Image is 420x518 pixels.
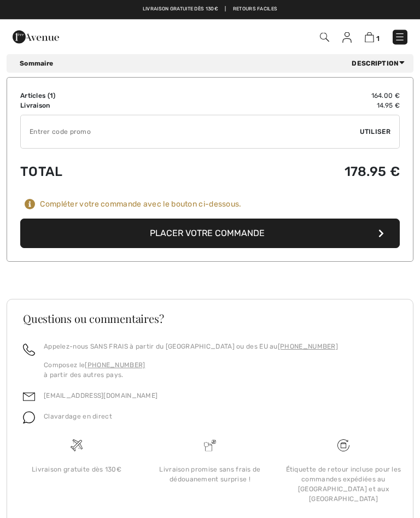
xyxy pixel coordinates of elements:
td: Total [20,154,185,191]
span: | [225,5,226,13]
h3: Questions ou commentaires? [23,314,397,325]
span: Description [352,59,409,69]
td: Articles ( ) [20,91,185,101]
img: Livraison promise sans frais de dédouanement surprise&nbsp;! [204,440,216,452]
div: Compléter votre commande avec le bouton ci-dessous. [40,200,241,210]
a: Livraison gratuite dès 130€ [143,5,218,13]
img: 1ère Avenue [13,26,59,48]
img: Recherche [320,33,329,42]
span: Utiliser [360,127,390,137]
td: Livraison [20,101,185,111]
div: Livraison promise sans frais de dédouanement surprise ! [152,465,268,485]
img: call [23,344,35,356]
span: 1 [50,92,53,100]
input: Code promo [21,116,360,149]
a: Retours faciles [233,5,278,13]
img: Livraison gratuite dès 130&#8364; [71,440,83,452]
div: Étiquette de retour incluse pour les commandes expédiées au [GEOGRAPHIC_DATA] et aux [GEOGRAPHIC_... [285,465,401,504]
td: 14.95 € [185,101,400,111]
img: chat [23,412,35,424]
a: [PHONE_NUMBER] [278,343,338,351]
img: Menu [394,32,405,43]
a: 1 [365,32,380,43]
td: 164.00 € [185,91,400,101]
a: [PHONE_NUMBER] [85,362,145,369]
span: Clavardage en direct [44,413,112,421]
img: Panier d'achat [365,32,374,43]
td: 178.95 € [185,154,400,191]
img: email [23,391,35,403]
img: Livraison gratuite dès 130&#8364; [337,440,349,452]
a: 1ère Avenue [13,32,59,42]
p: Appelez-nous SANS FRAIS à partir du [GEOGRAPHIC_DATA] ou des EU au [44,342,338,352]
img: Mes infos [342,32,352,43]
a: [EMAIL_ADDRESS][DOMAIN_NAME] [44,392,157,400]
button: Placer votre commande [20,219,400,249]
span: 1 [376,34,380,43]
div: Livraison gratuite dès 130€ [19,465,135,475]
p: Composez le à partir des autres pays. [44,361,338,380]
div: Sommaire [20,59,409,69]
